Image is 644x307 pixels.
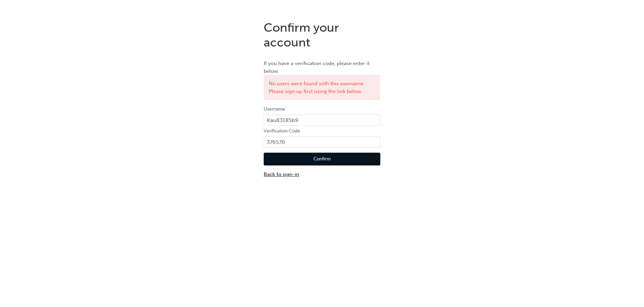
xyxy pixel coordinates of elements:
[264,105,380,113] label: Username
[264,171,380,178] a: Back to sign-in
[264,127,380,135] label: Verification Code
[264,115,380,126] input: Username
[264,60,380,75] p: If you have a verification code, please enter it below.
[264,20,380,50] h1: Confirm your account
[264,75,380,100] div: No users were found with this username. Please sign up first using the link below.
[264,136,380,148] input: e.g. 123456
[264,153,380,165] button: Confirm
